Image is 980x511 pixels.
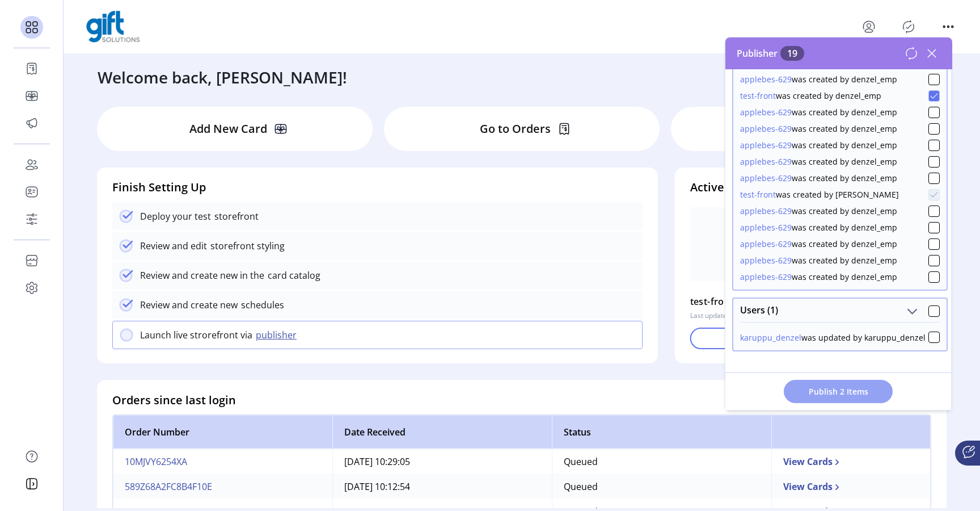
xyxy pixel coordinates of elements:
span: Publish 2 Items [799,386,878,397]
p: Last updated: [DATE] 03:18:09 PM [690,311,797,321]
span: Publisher [737,47,804,60]
button: applebes-629 [740,139,792,151]
p: test-front [690,292,734,311]
button: applebes-629 [740,238,792,250]
button: applebes-629 [740,156,792,167]
div: was updated by karuppu_denzel [740,332,926,344]
div: was created by denzel_emp [740,271,897,283]
td: [DATE] 10:29:05 [332,449,552,474]
span: 19 [780,46,804,61]
h4: Finish Setting Up [112,179,643,196]
button: Publisher Panel [899,18,918,36]
div: was created by denzel_emp [740,205,897,217]
button: applebes-629 [740,221,792,233]
td: Queued [552,449,771,474]
td: [DATE] 10:12:54 [332,474,552,499]
div: was created by denzel_emp [740,139,897,151]
h3: Welcome back, [PERSON_NAME]! [98,65,347,89]
p: Launch live strorefront via [140,328,252,342]
button: publisher [252,328,303,342]
p: storefront [211,210,259,223]
p: Add New Card [189,120,267,137]
button: applebes-629 [740,254,792,266]
p: Go to Orders [480,120,551,137]
div: was created by denzel_emp [740,156,897,167]
div: was created by denzel_emp [740,123,897,135]
div: was created by denzel_emp [740,238,897,250]
p: Review and create new in the [140,269,264,282]
div: was created by [PERSON_NAME] [740,189,899,200]
th: Date Received [332,415,552,449]
img: logo [86,11,140,43]
p: card catalog [264,269,320,282]
button: menu [939,18,957,36]
button: Go to Test [690,328,931,349]
h4: Orders since last login [112,392,236,409]
div: was created by denzel_emp [740,90,881,102]
th: Order Number [113,415,332,449]
h4: Active Storefront [690,179,931,196]
button: applebes-629 [740,73,792,85]
p: Review and edit [140,239,207,253]
td: 10MJVY6254XA [113,449,332,474]
div: was created by denzel_emp [740,172,897,184]
button: menu [860,18,878,36]
button: karuppu_denzel [740,332,801,344]
div: was created by denzel_emp [740,221,897,233]
td: View Cards [771,449,931,474]
button: Users (1) [904,303,920,319]
button: applebes-629 [740,172,792,184]
button: test-front [740,90,776,102]
button: applebes-629 [740,271,792,283]
button: Publish 2 Items [784,380,893,403]
button: applebes-629 [740,106,792,118]
button: test-front [740,189,776,200]
div: was created by denzel_emp [740,254,897,266]
th: Status [552,415,771,449]
button: applebes-629 [740,123,792,135]
p: Review and create new [140,298,238,312]
span: Users (1) [740,305,778,315]
button: applebes-629 [740,205,792,217]
td: 589Z68A2FC8B4F10E [113,474,332,499]
p: schedules [238,298,284,312]
td: Queued [552,474,771,499]
p: Deploy your test [140,210,211,223]
div: was created by denzel_emp [740,106,897,118]
td: View Cards [771,474,931,499]
div: was created by denzel_emp [740,73,897,85]
p: storefront styling [207,239,285,253]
